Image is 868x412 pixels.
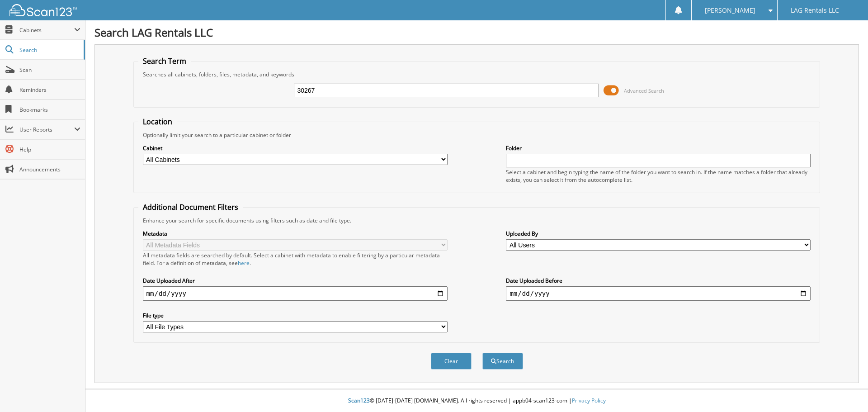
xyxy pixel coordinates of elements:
span: LAG Rentals LLC [791,8,839,13]
span: Search [19,46,79,54]
a: Privacy Policy [572,397,606,404]
button: Search [482,353,523,369]
span: Bookmarks [19,106,80,114]
span: Scan123 [348,397,370,404]
label: Cabinet [143,144,448,152]
div: Optionally limit your search to a particular cabinet or folder [138,131,816,139]
label: Metadata [143,230,448,237]
legend: Additional Document Filters [138,202,243,212]
span: Reminders [19,86,80,94]
input: start [143,286,448,301]
div: All metadata fields are searched by default. Select a cabinet with metadata to enable filtering b... [143,251,448,267]
div: Searches all cabinets, folders, files, metadata, and keywords [138,71,816,78]
div: Enhance your search for specific documents using filters such as date and file type. [138,217,816,224]
label: File type [143,312,448,319]
div: Select a cabinet and begin typing the name of the folder you want to search in. If the name match... [506,168,811,184]
span: Scan [19,66,80,74]
span: User Reports [19,126,74,133]
h1: Search LAG Rentals LLC [94,25,859,40]
img: scan123-logo-white.svg [9,4,77,16]
span: Help [19,146,80,153]
label: Date Uploaded Before [506,277,811,284]
label: Folder [506,144,811,152]
label: Uploaded By [506,230,811,237]
input: end [506,286,811,301]
span: Announcements [19,166,80,173]
a: here [238,259,250,267]
label: Date Uploaded After [143,277,448,284]
span: Advanced Search [624,87,664,94]
button: Clear [431,353,472,369]
span: Cabinets [19,26,74,34]
span: [PERSON_NAME] [705,8,755,13]
legend: Search Term [138,56,191,66]
legend: Location [138,117,177,127]
div: © [DATE]-[DATE] [DOMAIN_NAME]. All rights reserved | appb04-scan123-com | [85,390,868,412]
